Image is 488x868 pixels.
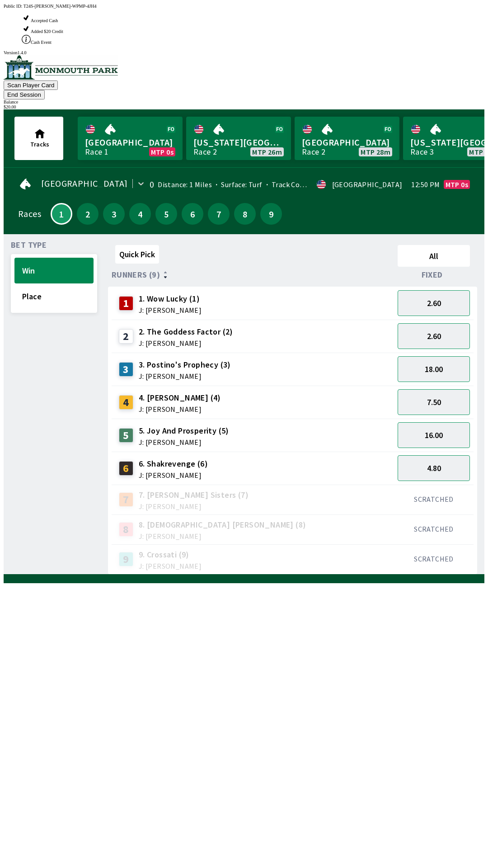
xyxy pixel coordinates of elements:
span: 6 [184,211,201,217]
button: End Session [4,90,45,99]
button: 6 [182,203,203,225]
span: Added $20 Credit [31,29,63,34]
span: 9. Crossati (9) [139,549,202,561]
div: SCRATCHED [398,524,470,533]
span: Bet Type [11,241,47,249]
span: 5 [158,211,175,217]
span: 8 [236,211,253,217]
button: 18.00 [398,356,470,382]
button: 4 [129,203,151,225]
div: 8 [119,522,133,537]
span: 1. Wow Lucky (1) [139,293,202,305]
span: J: [PERSON_NAME] [139,472,208,479]
span: Cash Event [31,40,52,45]
div: Race 1 [85,148,108,156]
span: 18.00 [425,364,443,374]
div: 6 [119,461,133,476]
span: 12:50 PM [411,181,440,188]
div: Runners (9) [112,270,394,279]
div: 5 [119,428,133,443]
span: J: [PERSON_NAME] [139,533,306,540]
span: Track Condition: Firm [263,180,342,189]
span: Surface: Turf [212,180,263,189]
span: Win [22,265,86,276]
span: 8. [DEMOGRAPHIC_DATA] [PERSON_NAME] (8) [139,519,306,531]
span: [GEOGRAPHIC_DATA] [85,137,175,148]
span: MTP 26m [252,148,282,156]
button: All [398,245,470,267]
a: [US_STATE][GEOGRAPHIC_DATA]Race 2MTP 26m [186,117,291,160]
div: SCRATCHED [398,495,470,504]
a: [GEOGRAPHIC_DATA]Race 1MTP 0s [78,117,183,160]
span: 6. Shakrevenge (6) [139,458,208,470]
span: Distance: 1 Miles [158,180,212,189]
a: [GEOGRAPHIC_DATA]Race 2MTP 28m [295,117,399,160]
span: 3. Postino's Prophecy (3) [139,359,231,371]
span: 2. The Goddess Factor (2) [139,326,233,338]
span: 7 [210,211,227,217]
span: J: [PERSON_NAME] [139,439,229,446]
button: 1 [51,203,72,225]
img: venue logo [4,55,118,80]
button: 7.50 [398,389,470,415]
span: 2.60 [427,331,441,341]
span: Quick Pick [119,249,155,259]
span: 4 [131,211,149,217]
span: 16.00 [425,430,443,440]
span: J: [PERSON_NAME] [139,503,249,510]
span: MTP 0s [446,181,468,188]
button: 4.80 [398,455,470,481]
div: Race 2 [302,148,325,156]
button: 8 [234,203,256,225]
span: 7. [PERSON_NAME] Sisters (7) [139,489,249,501]
span: J: [PERSON_NAME] [139,373,231,380]
span: Place [22,291,86,302]
div: SCRATCHED [398,554,470,563]
div: [GEOGRAPHIC_DATA] [332,181,403,188]
button: Tracks [14,117,63,160]
button: 2.60 [398,323,470,349]
div: Fixed [394,270,474,279]
span: Fixed [422,271,443,278]
span: [GEOGRAPHIC_DATA] [302,137,392,148]
span: [GEOGRAPHIC_DATA] [41,180,128,187]
div: $ 20.00 [4,104,484,109]
button: 3 [103,203,125,225]
span: J: [PERSON_NAME] [139,307,202,314]
span: Accepted Cash [31,18,58,23]
div: 1 [119,296,133,311]
span: 2 [79,211,96,217]
button: 9 [260,203,282,225]
button: Quick Pick [115,245,159,264]
button: 2.60 [398,290,470,316]
span: Tracks [30,140,49,148]
button: 7 [208,203,230,225]
div: Race 2 [193,148,217,156]
span: 4.80 [427,463,441,473]
span: J: [PERSON_NAME] [139,562,202,570]
div: Version 1.4.0 [4,50,484,55]
div: Public ID: [4,4,484,9]
button: 16.00 [398,422,470,448]
span: 3 [105,211,122,217]
div: 4 [119,395,133,410]
span: MTP 0s [151,148,174,156]
span: All [402,251,466,261]
span: 5. Joy And Prosperity (5) [139,425,229,437]
button: Win [14,258,94,283]
div: 9 [119,552,133,566]
span: [US_STATE][GEOGRAPHIC_DATA] [193,137,284,148]
button: 2 [77,203,99,225]
button: 5 [155,203,177,225]
span: 1 [54,212,69,216]
div: Race 3 [410,148,434,156]
span: 9 [263,211,280,217]
div: 2 [119,329,133,344]
span: MTP 28m [361,148,390,156]
span: J: [PERSON_NAME] [139,340,233,347]
span: J: [PERSON_NAME] [139,406,221,413]
span: T24S-[PERSON_NAME]-WPMP-4JH4 [23,4,97,9]
span: 4. [PERSON_NAME] (4) [139,392,221,404]
div: 7 [119,492,133,507]
div: Balance [4,99,484,104]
